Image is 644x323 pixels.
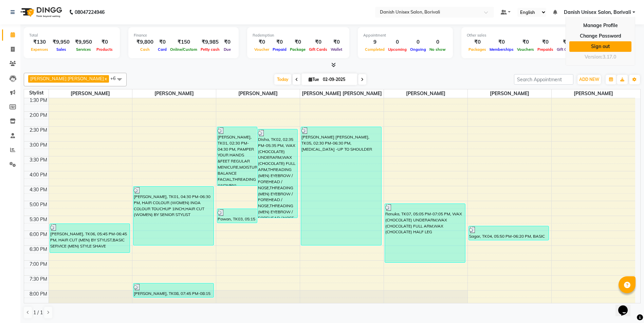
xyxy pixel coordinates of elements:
[134,38,156,46] div: ₹9,800
[28,127,49,134] div: 2:30 PM
[29,33,114,38] div: Total
[321,74,355,85] input: 2025-09-02
[569,41,631,52] a: Sign out
[288,47,307,52] span: Package
[222,47,233,52] span: Due
[217,127,257,186] div: [PERSON_NAME], TK01, 02:30 PM-04:30 PM, PAMPER YOUR HANDS &FEET REGULAR MENICURE,MOISTURE BALANCE...
[467,33,577,38] div: Other sales
[133,187,214,245] div: [PERSON_NAME], TK01, 04:30 PM-06:30 PM, HAIR COLOUR (WOMEN) INOA COLOUR TOUCHUP 1INCH,HAIR CUT (W...
[139,47,151,52] span: Cash
[216,89,300,98] span: [PERSON_NAME]
[28,156,49,164] div: 3:30 PM
[29,47,50,52] span: Expenses
[28,142,49,149] div: 3:00 PM
[55,47,68,52] span: Sales
[271,38,288,46] div: ₹0
[564,9,631,16] span: Danish Unisex Salon, Borivali
[24,89,49,96] div: Stylist
[428,38,447,46] div: 0
[363,38,386,46] div: 9
[363,33,447,38] div: Appointment
[300,89,384,98] span: [PERSON_NAME] [PERSON_NAME]
[95,38,114,46] div: ₹0
[253,47,271,52] span: Voucher
[156,38,168,46] div: ₹0
[28,97,49,104] div: 1:30 PM
[307,47,329,52] span: Gift Cards
[384,89,467,98] span: [PERSON_NAME]
[488,47,515,52] span: Memberships
[28,186,49,193] div: 4:30 PM
[104,76,107,81] a: x
[488,38,515,46] div: ₹0
[50,224,130,253] div: [PERSON_NAME], TK06, 05:45 PM-06:45 PM, HAIR CUT (MEN) BY STYLIST,BASIC SERVICE (MEN) STYLE SHAVE
[271,47,288,52] span: Prepaid
[33,309,43,316] span: 1 / 1
[555,38,577,46] div: ₹0
[134,33,233,38] div: Finance
[569,20,631,31] a: Manage Profile
[329,47,344,52] span: Wallet
[110,76,121,81] span: +6
[274,74,291,85] span: Today
[467,47,488,52] span: Packages
[536,47,555,52] span: Prepaids
[514,74,573,85] input: Search Appointment
[17,3,64,22] img: logo
[199,47,221,52] span: Petty cash
[28,216,49,223] div: 5:30 PM
[569,52,631,62] div: Version:3.17.0
[217,209,257,223] div: Pawan, TK03, 05:15 PM-05:45 PM, THREADING (WOMEN) EYEBROW/UPPERLIP/FOREHEAD/[GEOGRAPHIC_DATA]/JAW...
[28,201,49,208] div: 5:00 PM
[408,47,428,52] span: Ongoing
[301,127,381,245] div: [PERSON_NAME] [PERSON_NAME], TK05, 02:30 PM-06:30 PM, [MEDICAL_DATA] -UP TO SHOULDER
[569,31,631,41] a: Change Password
[469,226,549,240] div: Sagar, TK04, 05:50 PM-06:20 PM, BASIC SERVICE (MEN) STYLE SHAVE
[72,38,95,46] div: ₹9,950
[515,38,536,46] div: ₹0
[307,77,321,82] span: Tue
[329,38,344,46] div: ₹0
[467,38,488,46] div: ₹0
[579,77,599,82] span: ADD NEW
[133,283,214,297] div: [PERSON_NAME], TK08, 07:45 PM-08:15 PM, BASIC SERVICE (MEN) SHAVING
[28,276,49,283] div: 7:30 PM
[385,204,465,262] div: Renuka, TK07, 05:05 PM-07:05 PM, WAX (CHOCOLATE) UNDERARM,WAX (CHOCOLATE) FULL ARM,WAX (CHOCOLATE...
[258,129,297,218] div: Disha, TK02, 02:35 PM-05:35 PM, WAX (CHOCOLATE) UNDERARM,WAX (CHOCOLATE) FULL ARM,THREADING (MEN)...
[468,89,551,98] span: [PERSON_NAME]
[552,89,635,98] span: [PERSON_NAME]
[49,89,132,98] span: [PERSON_NAME]
[95,47,114,52] span: Products
[363,47,386,52] span: Completed
[28,246,49,253] div: 6:30 PM
[555,47,577,52] span: Gift Cards
[29,38,50,46] div: ₹130
[156,47,168,52] span: Card
[30,76,104,81] span: [PERSON_NAME] [PERSON_NAME]
[75,3,105,22] b: 08047224946
[577,75,601,84] button: ADD NEW
[386,47,408,52] span: Upcoming
[28,231,49,238] div: 6:00 PM
[199,38,221,46] div: ₹9,985
[28,290,49,298] div: 8:00 PM
[168,47,199,52] span: Online/Custom
[536,38,555,46] div: ₹0
[307,38,329,46] div: ₹0
[221,38,233,46] div: ₹0
[28,112,49,119] div: 2:00 PM
[515,47,536,52] span: Vouchers
[28,261,49,268] div: 7:00 PM
[253,33,344,38] div: Redemption
[428,47,447,52] span: No show
[168,38,199,46] div: ₹150
[615,296,637,316] iframe: chat widget
[28,171,49,178] div: 4:00 PM
[408,38,428,46] div: 0
[74,47,93,52] span: Services
[132,89,216,98] span: [PERSON_NAME]
[386,38,408,46] div: 0
[50,38,72,46] div: ₹9,950
[253,38,271,46] div: ₹0
[288,38,307,46] div: ₹0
